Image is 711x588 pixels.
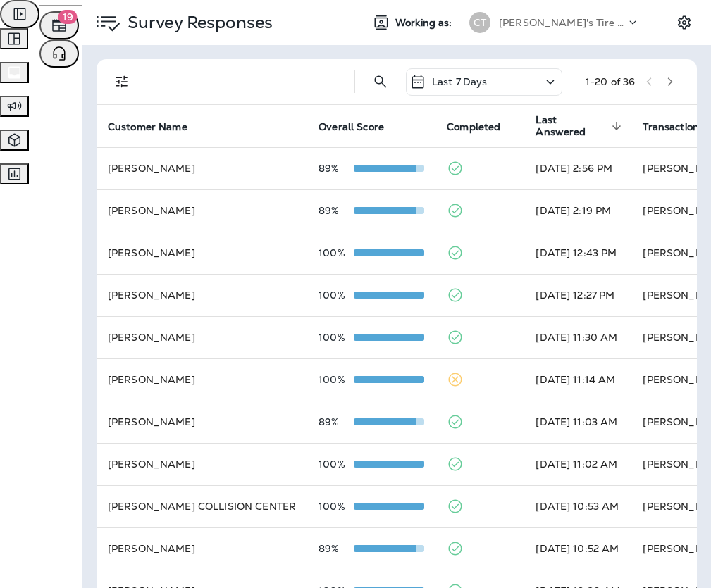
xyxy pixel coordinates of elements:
button: 19 [39,11,79,39]
span: Completed [447,121,500,133]
td: [PERSON_NAME] [97,274,307,316]
td: [DATE] 11:02 AM [524,443,631,485]
td: [DATE] 2:19 PM [524,189,631,232]
p: 100% [319,332,354,343]
p: 89% [319,163,354,174]
span: Customer Name [108,120,206,133]
span: 19 [58,10,78,24]
p: 100% [319,501,354,512]
td: [DATE] 2:56 PM [524,147,631,189]
td: [PERSON_NAME] [97,358,307,401]
p: 100% [319,374,354,385]
p: 100% [319,458,354,470]
span: Completed [447,120,519,133]
p: 89% [319,205,354,216]
td: [DATE] 10:52 AM [524,527,631,570]
span: Last Answered [536,114,607,138]
p: 89% [319,543,354,554]
button: Filters [108,68,136,96]
td: [PERSON_NAME] [97,232,307,274]
td: [DATE] 10:53 AM [524,485,631,527]
td: [DATE] 11:14 AM [524,358,631,401]
td: [DATE] 11:30 AM [524,316,631,358]
p: Survey Responses [122,12,273,33]
td: [PERSON_NAME] [97,316,307,358]
td: [PERSON_NAME] [97,443,307,485]
span: Overall Score [319,120,402,133]
td: [PERSON_NAME] [97,147,307,189]
td: [PERSON_NAME] COLLISION CENTER [97,485,307,527]
button: Settings [672,10,697,35]
span: Working as: [395,17,455,29]
td: [DATE] 12:43 PM [524,232,631,274]
p: 100% [319,289,354,301]
td: [DATE] 11:03 AM [524,401,631,443]
span: Last Answered [536,114,626,138]
p: Last 7 Days [432,76,488,87]
td: [PERSON_NAME] [97,189,307,232]
div: 1 - 20 of 36 [586,76,635,87]
span: Overall Score [319,121,384,133]
td: [PERSON_NAME] [97,527,307,570]
td: [DATE] 12:27 PM [524,274,631,316]
div: CT [469,12,490,33]
p: 89% [319,416,354,427]
td: [PERSON_NAME] [97,401,307,443]
span: Customer Name [108,121,187,133]
p: [PERSON_NAME]'s Tire & Auto [499,17,626,28]
p: 100% [319,247,354,258]
button: Search Survey Responses [366,68,395,96]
